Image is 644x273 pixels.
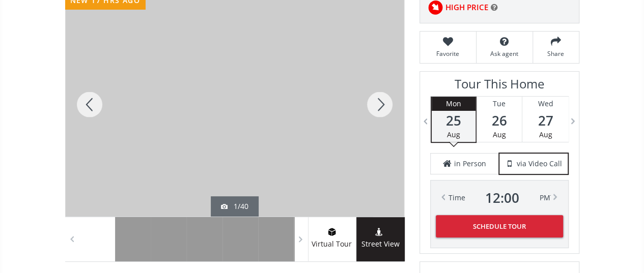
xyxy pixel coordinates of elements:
[477,113,522,128] span: 26
[485,191,519,205] span: 12 : 00
[477,97,522,111] div: Tue
[522,113,568,128] span: 27
[425,49,471,58] span: Favorite
[482,49,527,58] span: Ask agent
[522,97,568,111] div: Wed
[356,238,405,250] span: Street View
[493,130,506,139] span: Aug
[221,201,248,211] div: 1/40
[430,77,569,96] h3: Tour This Home
[517,159,562,169] span: via Video Call
[449,191,550,205] div: Time PM
[539,130,552,139] span: Aug
[432,97,475,111] div: Mon
[538,49,574,58] span: Share
[308,238,356,250] span: Virtual Tour
[454,159,486,169] span: in Person
[447,130,460,139] span: Aug
[327,228,337,236] img: virtual tour icon
[308,217,356,261] a: virtual tour iconVirtual Tour
[436,215,563,237] button: Schedule Tour
[445,2,488,13] span: HIGH PRICE
[432,113,475,128] span: 25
